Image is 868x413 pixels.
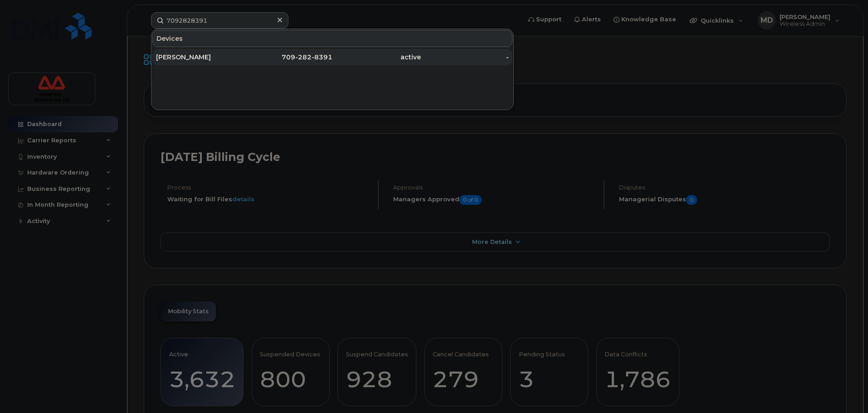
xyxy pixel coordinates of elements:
span: 282 [298,53,312,61]
div: - [421,53,509,62]
div: [PERSON_NAME] [156,53,244,62]
span: 709 [282,53,295,61]
div: active [332,53,421,62]
a: [PERSON_NAME]709-282-8391active- [152,49,512,65]
div: Devices [152,30,512,47]
span: 8391 [314,53,332,61]
div: - - [244,53,333,62]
